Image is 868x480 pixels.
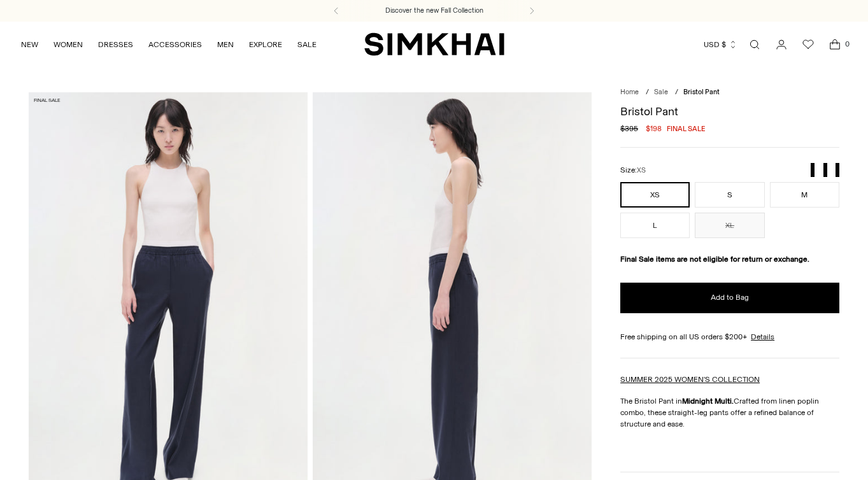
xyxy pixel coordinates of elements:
a: Home [620,88,639,96]
label: Size: [620,164,646,176]
a: MEN [217,31,234,59]
span: Bristol Pant [683,88,720,96]
nav: breadcrumbs [620,87,839,98]
a: Open search modal [742,32,767,57]
button: Add to Bag [620,283,839,313]
s: $395 [620,123,638,134]
a: WOMEN [53,31,83,59]
div: Free shipping on all US orders $200+ [620,331,839,342]
a: SALE [297,31,317,59]
a: Go to the account page [769,32,794,57]
span: 0 [841,38,853,50]
a: Open cart modal [822,32,848,57]
a: SIMKHAI [364,32,504,57]
button: L [620,213,690,238]
span: XS [637,166,646,174]
button: S [695,182,764,208]
a: ACCESSORIES [148,31,202,59]
button: M [770,182,839,208]
button: USD $ [704,31,737,59]
span: Add to Bag [711,292,749,303]
a: DRESSES [98,31,133,59]
div: / [646,87,649,98]
a: Sale [654,88,668,96]
a: Discover the new Fall Collection [385,6,483,16]
button: XS [620,182,690,208]
p: The Bristol Pant in Crafted from linen poplin combo, these straight-leg pants offer a refined bal... [620,395,839,430]
a: NEW [21,31,38,59]
a: EXPLORE [249,31,282,59]
a: SUMMER 2025 WOMEN'S COLLECTION [620,375,760,384]
a: Details [751,331,774,342]
strong: Midnight Multi. [682,397,734,406]
div: / [675,87,678,98]
a: Wishlist [795,32,821,57]
button: XL [695,213,764,238]
strong: Final Sale items are not eligible for return or exchange. [620,255,809,264]
h1: Bristol Pant [620,106,839,117]
span: $198 [646,123,662,134]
